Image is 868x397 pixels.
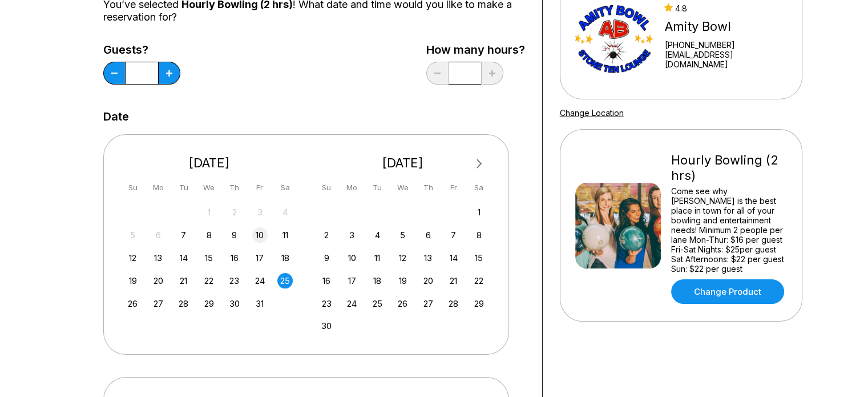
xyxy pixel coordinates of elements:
[151,180,166,195] div: Mo
[671,153,787,183] div: Hourly Bowling (2 hrs)
[227,296,242,311] div: Choose Thursday, October 30th, 2025
[421,180,436,195] div: Th
[395,296,410,311] div: Choose Wednesday, November 26th, 2025
[671,186,787,274] div: Come see why [PERSON_NAME] is the best place in town for all of your bowling and entertainment ne...
[426,43,525,56] label: How many hours?
[319,180,334,195] div: Su
[470,155,488,173] button: Next Month
[395,227,410,243] div: Choose Wednesday, November 5th, 2025
[103,43,180,56] label: Guests?
[314,155,491,171] div: [DATE]
[201,250,217,266] div: Choose Wednesday, October 15th, 2025
[421,273,436,288] div: Choose Thursday, November 20th, 2025
[227,227,242,243] div: Choose Thursday, October 9th, 2025
[560,108,624,118] a: Change Location
[446,273,461,288] div: Choose Friday, November 21st, 2025
[421,296,436,311] div: Choose Thursday, November 27th, 2025
[370,273,385,288] div: Choose Tuesday, November 18th, 2025
[471,204,487,220] div: Choose Saturday, November 1st, 2025
[471,250,487,266] div: Choose Saturday, November 15th, 2025
[176,273,191,288] div: Choose Tuesday, October 21st, 2025
[344,250,360,266] div: Choose Monday, November 10th, 2025
[421,250,436,266] div: Choose Thursday, November 13th, 2025
[370,250,385,266] div: Choose Tuesday, November 11th, 2025
[252,273,268,288] div: Choose Friday, October 24th, 2025
[125,227,140,243] div: Not available Sunday, October 5th, 2025
[395,273,410,288] div: Choose Wednesday, November 19th, 2025
[446,296,461,311] div: Choose Friday, November 28th, 2025
[370,180,385,195] div: Tu
[176,227,191,243] div: Choose Tuesday, October 7th, 2025
[471,180,487,195] div: Sa
[664,3,786,13] div: 4.8
[151,296,166,311] div: Choose Monday, October 27th, 2025
[446,250,461,266] div: Choose Friday, November 14th, 2025
[446,227,461,243] div: Choose Friday, November 7th, 2025
[575,183,661,268] img: Hourly Bowling (2 hrs)
[664,50,786,69] a: [EMAIL_ADDRESS][DOMAIN_NAME]
[421,227,436,243] div: Choose Thursday, November 6th, 2025
[227,273,242,288] div: Choose Thursday, October 23rd, 2025
[344,273,360,288] div: Choose Monday, November 17th, 2025
[201,273,217,288] div: Choose Wednesday, October 22nd, 2025
[201,180,217,195] div: We
[176,296,191,311] div: Choose Tuesday, October 28th, 2025
[124,203,295,311] div: month 2025-10
[344,227,360,243] div: Choose Monday, November 3rd, 2025
[252,250,268,266] div: Choose Friday, October 17th, 2025
[201,296,217,311] div: Choose Wednesday, October 29th, 2025
[471,227,487,243] div: Choose Saturday, November 8th, 2025
[176,250,191,266] div: Choose Tuesday, October 14th, 2025
[252,227,268,243] div: Choose Friday, October 10th, 2025
[252,180,268,195] div: Fr
[446,180,461,195] div: Fr
[201,227,217,243] div: Choose Wednesday, October 8th, 2025
[277,180,293,195] div: Sa
[227,204,242,220] div: Not available Thursday, October 2nd, 2025
[395,250,410,266] div: Choose Wednesday, November 12th, 2025
[471,273,487,288] div: Choose Saturday, November 22nd, 2025
[151,227,166,243] div: Not available Monday, October 6th, 2025
[252,296,268,311] div: Choose Friday, October 31st, 2025
[319,273,334,288] div: Choose Sunday, November 16th, 2025
[277,204,293,220] div: Not available Saturday, October 4th, 2025
[370,227,385,243] div: Choose Tuesday, November 4th, 2025
[227,250,242,266] div: Choose Thursday, October 16th, 2025
[201,204,217,220] div: Not available Wednesday, October 1st, 2025
[151,273,166,288] div: Choose Monday, October 20th, 2025
[319,227,334,243] div: Choose Sunday, November 2nd, 2025
[395,180,410,195] div: We
[151,250,166,266] div: Choose Monday, October 13th, 2025
[121,155,298,171] div: [DATE]
[317,203,488,334] div: month 2025-11
[125,296,140,311] div: Choose Sunday, October 26th, 2025
[344,296,360,311] div: Choose Monday, November 24th, 2025
[103,110,129,123] label: Date
[319,318,334,334] div: Choose Sunday, November 30th, 2025
[277,273,293,288] div: Choose Saturday, October 25th, 2025
[125,250,140,266] div: Choose Sunday, October 12th, 2025
[125,273,140,288] div: Choose Sunday, October 19th, 2025
[176,180,191,195] div: Tu
[471,296,487,311] div: Choose Saturday, November 29th, 2025
[252,204,268,220] div: Not available Friday, October 3rd, 2025
[664,40,786,50] div: [PHONE_NUMBER]
[370,296,385,311] div: Choose Tuesday, November 25th, 2025
[125,180,140,195] div: Su
[319,296,334,311] div: Choose Sunday, November 23rd, 2025
[671,279,784,304] a: Change Product
[319,250,334,266] div: Choose Sunday, November 9th, 2025
[227,180,242,195] div: Th
[664,19,786,34] div: Amity Bowl
[344,180,360,195] div: Mo
[277,250,293,266] div: Choose Saturday, October 18th, 2025
[277,227,293,243] div: Choose Saturday, October 11th, 2025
